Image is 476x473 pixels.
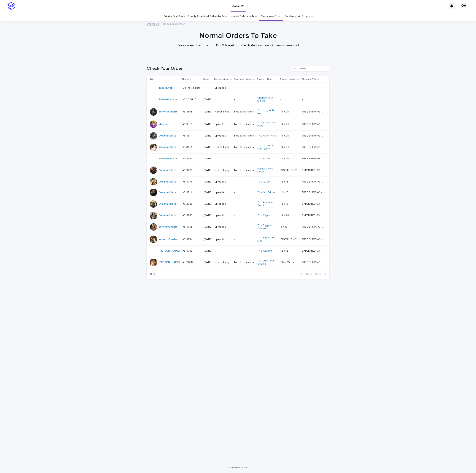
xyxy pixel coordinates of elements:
p: Uploaded [215,214,231,217]
p: Uploaded [215,123,231,126]
p: Product_Variant [280,77,297,81]
p: 12 x 16 [280,190,289,194]
p: - [234,180,254,183]
a: The American Gothic [257,201,278,207]
a: Check Your Order [261,12,281,21]
a: The Addams [257,249,272,253]
p: FREE SHIPPING - preview in 1-2 business days, after your approval delivery will take 5-10 b.d. [302,109,324,113]
p: [DATE] [204,157,212,160]
tr: YehorovDmytro #313735#313735 [DATE]Uploaded-The Egyptian Queen 8 x 108 x 10 FREE SHIPPING - previ... [147,221,329,233]
p: Check Your Order [163,22,185,26]
a: YehorovDmytro [159,225,178,228]
a: The Queen [257,180,271,183]
a: Freelancers in Progress [285,12,312,21]
p: 1 of 1 [147,269,158,279]
p: - [280,86,282,90]
p: EXPEDITED SHIPPING - preview in 1 business day; delivery up to 5 business days after your approval. [302,249,324,253]
p: [DATE] [204,134,212,137]
p: - [234,238,254,241]
a: OksanaHolets [159,180,176,183]
a: Change your picture [257,96,278,103]
a: YehorovDmytro [159,238,178,241]
p: FREE SHIPPING - preview in 1-2 business days, after your approval delivery will take 5-10 b.d. [302,122,324,126]
p: FREE SHIPPING - preview in 1-2 business days, after your approval delivery will take 5-10 b.d. [302,134,324,137]
tr: RolaineSanJuan #313698#313698 [DATE]--The Pirate 18 x 2418 x 24 FREE SHIPPING - preview in 1-2 bu... [147,153,329,164]
button: Back [298,272,313,276]
p: [DATE] [204,146,212,149]
img: stacker-logo-s-only.png [7,2,15,10]
p: #313651 [183,145,193,149]
p: - [215,249,231,253]
p: FREE SHIPPING - preview in 1-2 business days, after your approval delivery will take 5-10 b.d. [302,237,324,241]
a: The King in the North [257,109,278,115]
p: - [215,157,231,160]
p: DIGITAL ONLY [280,237,298,241]
p: 12 x 16 [280,249,289,253]
p: FREE SHIPPING - preview in 1-2 business days, after your approval delivery will take 6-10 busines... [302,260,324,264]
p: - [204,86,212,90]
p: Product_Title [257,77,272,81]
p: Uploaded [215,86,231,90]
p: 60 x 45 cm [280,260,295,264]
tr: OksanaHolets #313641#313641 [DATE]UploadedNeeds revisionsThe Knight King 18 x 2418 x 24 FREE SHIP... [147,130,329,141]
a: [PERSON_NAME] [159,261,180,264]
p: Artist [150,77,156,81]
p: - [234,214,254,217]
p: Do_not_delete [183,86,201,90]
p: 18 x 24 [280,156,290,160]
p: Uploaded [215,238,231,241]
p: EXPEDITED SHIPPING - preview in 1 business day; delivery up to 5 business days after your approval. [302,202,324,206]
tr: [PERSON_NAME] #4516EU#4516EU [DATE]Needs fixingNeeds revisionsThe Luxurious Couple 60 x 45 cm60 x... [147,256,329,269]
tr: TaoNguyen Do_not_deleteDo_not_delete -Uploaded---- -- [147,83,329,93]
a: The Queen & Her Family [257,144,278,150]
tr: OksanaHolets #313716#313716 [DATE]Uploaded-The Queen 12 x 1612 x 16 FREE SHIPPING - preview in 1-... [147,177,329,187]
p: #313735 [183,225,193,228]
p: #313734 [183,237,193,241]
p: 18 x 24 [280,213,290,217]
tr: OksanaHolets #313733#313733 [DATE]Uploaded-The Captain 18 x 2418 x 24 EXPEDITED SHIPPING - previe... [147,210,329,221]
p: Uploaded [215,191,231,194]
p: [DATE] [204,225,212,228]
p: Needs revisions [234,169,254,172]
p: 18 x 24 [280,145,290,149]
p: Needs fixing [215,261,231,264]
a: Galactic Wars Couple [257,167,278,174]
a: OksanaHolets [159,214,176,217]
p: [DATE] [204,123,212,126]
p: #313641 [183,134,193,137]
a: The Knight King [257,134,276,137]
a: OksanaHolets [159,169,176,172]
p: #4516EU [183,260,194,264]
a: The Godfather [257,191,275,194]
p: [DATE] [204,202,212,206]
p: #313703 [183,168,193,172]
p: #313716 [183,180,193,183]
p: #313742 [183,249,193,253]
p: FREE SHIPPING - preview in 1-2 business days, after your approval delivery will take 5-10 b.d. [302,190,324,194]
a: OksanaHolets [159,134,176,137]
p: Uploaded [215,225,231,228]
h1: Check Your Order [147,66,292,71]
p: Needs fixing [215,146,231,149]
p: [DATE] [204,249,212,253]
tr: YehorovDmytro #313734#313734 [DATE]Uploaded-The Righteous King DIGITAL ONLYDIGITAL ONLY FREE SHIP... [147,233,329,246]
input: Search [294,66,329,72]
p: Needs fixing [215,110,231,113]
p: Needs fixing [215,169,231,172]
p: [DATE] [204,191,212,194]
tr: YehorovDmytro #313351#313351 [DATE]Needs fixingNeeds revisionsThe King in the North 18 x 2418 x 2... [147,106,329,118]
p: FREE SHIPPING - preview in 1-2 business days, after your approval delivery will take 5-10 b.d. [302,180,324,183]
p: #313410 [183,122,193,126]
p: Needs revisions [234,134,254,137]
a: OksanaHolets [159,191,176,194]
p: - [234,202,254,206]
p: - [234,98,254,101]
a: Maryna [159,123,168,126]
tr: Maryna #313410#313410 [DATE]UploadedNeeds revisionsThe Royal Tea Party 18 x 2418 x 24 FREE SHIPPI... [147,118,329,131]
p: Needs revisions [234,261,254,264]
a: OksanaHolets [159,146,176,149]
p: Uploaded [215,134,231,137]
p: - [302,86,304,90]
p: [DATE] [204,180,212,183]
